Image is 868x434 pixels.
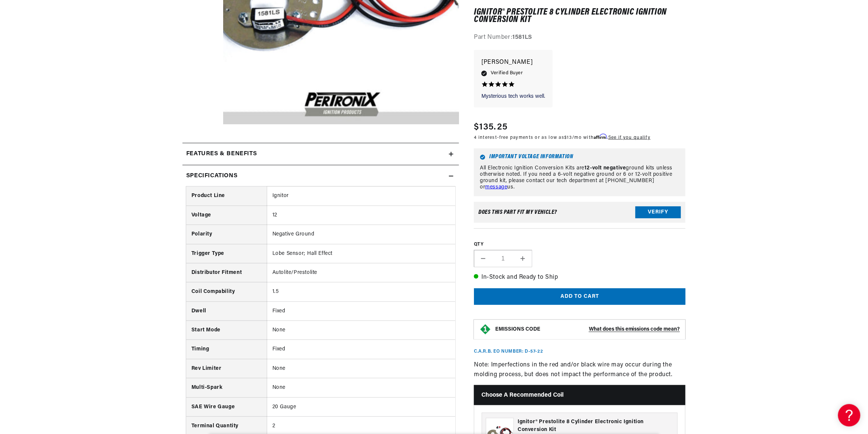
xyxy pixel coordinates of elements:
[186,187,267,206] th: Product Line
[267,340,455,359] td: Fixed
[474,9,686,24] h1: Ignitor® Prestolite 8 Cylinder Electronic Ignition Conversion Kit
[480,154,680,160] h6: Important Voltage Information
[186,397,267,416] th: SAE Wire Gauge
[186,282,267,302] th: Coil Compability
[474,349,543,355] p: C.A.R.B. EO Number: D-57-22
[186,321,267,340] th: Start Mode
[513,35,533,41] strong: 1581LS
[474,288,686,305] button: Add to cart
[474,134,650,141] p: 4 interest-free payments or as low as /mo with .
[478,210,557,216] div: Does This part fit My vehicle?
[267,244,455,263] td: Lobe Sensor; Hall Effect
[594,134,607,140] span: Affirm
[182,165,459,187] summary: Specifications
[491,69,523,78] span: Verified Buyer
[267,378,455,397] td: None
[186,244,267,263] th: Trigger Type
[474,385,686,405] h2: Choose a Recommended Coil
[186,359,267,378] th: Rev Limiter
[186,225,267,244] th: Polarity
[481,57,545,68] p: [PERSON_NAME]
[267,359,455,378] td: None
[481,93,545,100] p: Mysterious tech works well.
[565,136,572,140] span: $13
[267,187,455,206] td: Ignitor
[608,136,650,140] a: See if you qualify - Learn more about Affirm Financing (opens in modal)
[474,273,686,282] p: In-Stock and Ready to Ship
[182,143,459,165] summary: Features & Benefits
[480,165,680,190] p: All Electronic Ignition Conversion Kits are ground kits unless otherwise noted. If you need a 6-v...
[186,206,267,225] th: Voltage
[267,263,455,282] td: Autolite/Prestolite
[186,149,257,159] h2: Features & Benefits
[267,397,455,416] td: 20 Gauge
[267,282,455,302] td: 1.5
[267,225,455,244] td: Negative Ground
[474,121,508,134] span: $135.25
[495,327,680,333] button: EMISSIONS CODEWhat does this emissions code mean?
[584,165,626,171] strong: 12-volt negative
[186,171,237,181] h2: Specifications
[474,242,686,248] label: QTY
[636,207,681,219] button: Verify
[589,327,680,332] strong: What does this emissions code mean?
[480,324,491,336] img: Emissions code
[495,327,540,332] strong: EMISSIONS CODE
[474,33,686,43] div: Part Number:
[186,302,267,321] th: Dwell
[186,263,267,282] th: Distributor Fitment
[267,206,455,225] td: 12
[186,378,267,397] th: Multi-Spark
[186,340,267,359] th: Timing
[267,302,455,321] td: Fixed
[267,321,455,340] td: None
[485,184,508,190] a: message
